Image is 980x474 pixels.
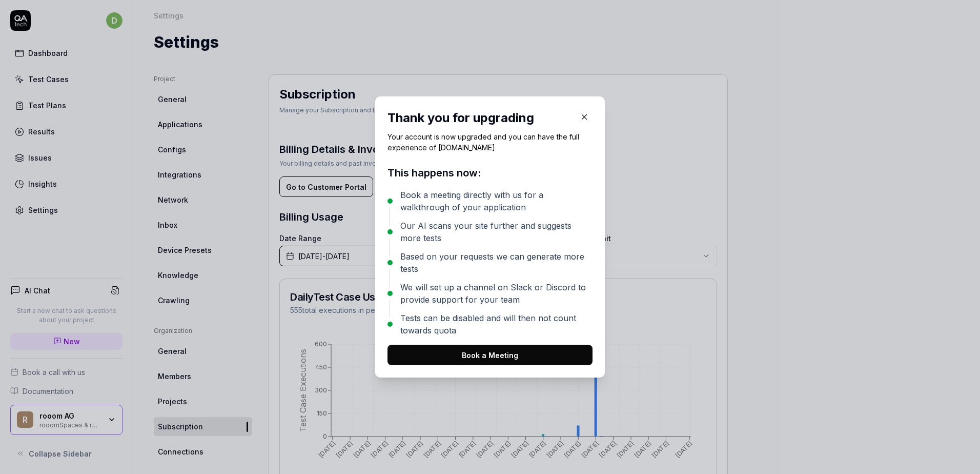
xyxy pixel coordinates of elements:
[387,345,593,365] button: Book a Meeting
[576,109,593,125] button: Close Modal
[400,312,593,337] p: Tests can be disabled and will then not count towards quota
[400,220,593,244] p: Our AI scans your site further and suggests more tests
[400,250,593,275] p: Based on your requests we can generate more tests
[387,165,593,181] h3: This happens now:
[400,189,593,213] p: Book a meeting directly with us for a walkthrough of your application
[387,109,593,127] h2: Thank you for upgrading
[387,131,593,153] p: Your account is now upgraded and you can have the full experience of [DOMAIN_NAME]
[400,281,593,306] p: We will set up a channel on Slack or Discord to provide support for your team
[387,337,593,365] a: Book a Meeting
